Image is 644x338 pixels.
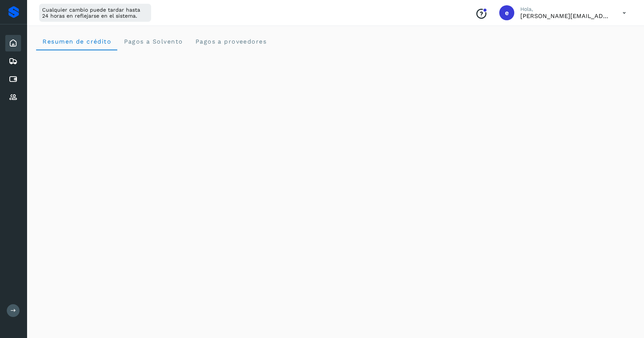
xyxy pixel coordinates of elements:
div: Cualquier cambio puede tardar hasta 24 horas en reflejarse en el sistema. [39,4,151,22]
div: Inicio [5,35,21,51]
div: Embarques [5,53,21,69]
div: Cuentas por pagar [5,71,21,88]
span: Pagos a proveedores [195,38,267,45]
div: Proveedores [5,89,21,106]
span: Resumen de crédito [42,38,111,45]
span: Pagos a Solvento [123,38,183,45]
p: Hola, [520,6,611,12]
p: ernesto+temporal@solvento.mx [520,12,611,20]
